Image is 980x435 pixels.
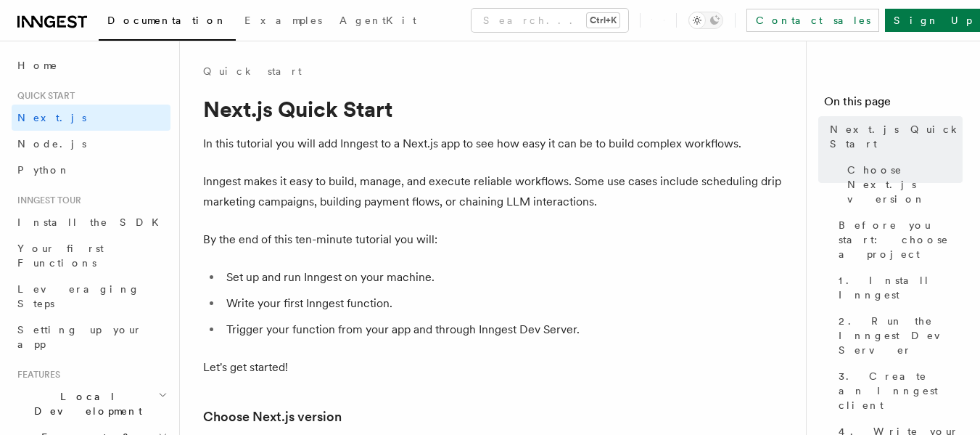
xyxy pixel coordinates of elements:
span: Your first Functions [17,243,104,269]
a: Home [12,52,170,78]
span: Local Development [12,389,158,418]
a: Install the SDK [12,209,170,235]
span: Python [17,164,70,176]
li: Trigger your function from your app and through Inngest Dev Server. [222,320,783,340]
button: Search...Ctrl+K [472,9,628,32]
button: Toggle dark mode [688,12,723,29]
span: Choose Next.js version [847,163,963,206]
span: AgentKit [339,15,416,26]
a: Contact sales [746,9,879,32]
a: 3. Create an Inngest client [833,363,963,418]
span: Node.js [17,138,86,150]
p: Let's get started! [203,357,783,378]
a: Setting up your app [12,317,170,357]
a: Leveraging Steps [12,276,170,317]
a: 1. Install Inngest [833,267,963,308]
a: Before you start: choose a project [833,212,963,267]
span: Install the SDK [17,216,168,228]
span: 1. Install Inngest [839,273,963,302]
button: Local Development [12,383,170,424]
p: By the end of this ten-minute tutorial you will: [203,229,783,250]
a: 2. Run the Inngest Dev Server [833,308,963,363]
a: AgentKit [331,4,425,39]
span: 2. Run the Inngest Dev Server [839,314,963,357]
span: 3. Create an Inngest client [839,369,963,412]
span: Examples [244,15,322,26]
span: Next.js Quick Start [830,122,963,151]
span: Before you start: choose a project [839,218,963,261]
a: Choose Next.js version [203,407,342,427]
li: Set up and run Inngest on your machine. [222,267,783,288]
a: Next.js Quick Start [824,116,963,157]
p: In this tutorial you will add Inngest to a Next.js app to see how easy it can be to build complex... [203,134,783,154]
a: Quick start [203,64,302,78]
a: Choose Next.js version [841,157,963,212]
h4: On this page [824,93,963,116]
a: Next.js [12,105,170,131]
li: Write your first Inngest function. [222,293,783,314]
a: Documentation [99,4,236,41]
span: Setting up your app [17,324,142,350]
span: Documentation [107,15,227,26]
kbd: Ctrl+K [587,13,619,28]
span: Home [17,58,58,73]
span: Quick start [12,90,75,102]
a: Node.js [12,131,170,157]
h1: Next.js Quick Start [203,96,783,122]
a: Python [12,157,170,183]
a: Your first Functions [12,235,170,276]
p: Inngest makes it easy to build, manage, and execute reliable workflows. Some use cases include sc... [203,171,783,212]
span: Leveraging Steps [17,283,140,309]
a: Examples [236,4,331,39]
span: Next.js [17,112,86,123]
span: Features [12,369,60,381]
span: Inngest tour [12,195,81,206]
